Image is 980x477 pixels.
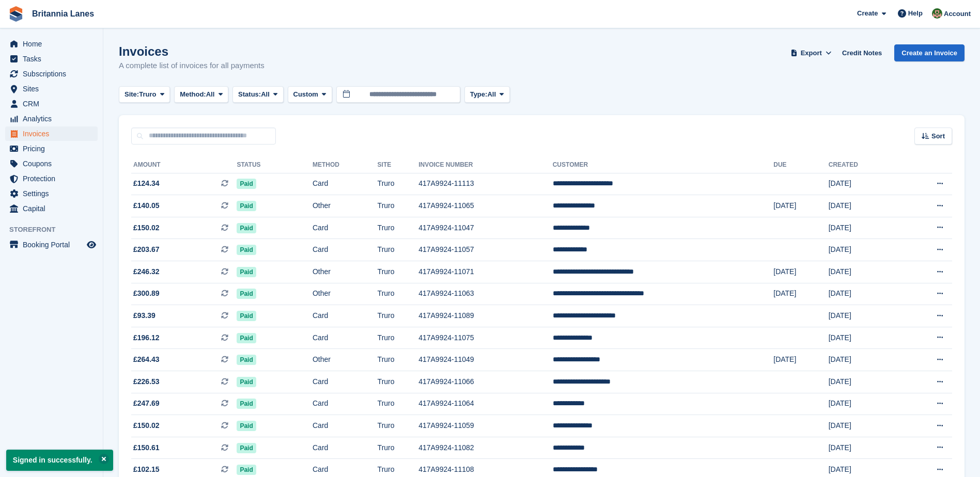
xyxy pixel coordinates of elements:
td: [DATE] [829,261,900,283]
td: Card [313,239,378,261]
span: Subscriptions [23,67,85,81]
a: Britannia Lanes [28,5,98,22]
span: £124.34 [133,178,160,189]
td: [DATE] [773,261,828,283]
a: menu [5,112,98,126]
td: 417A9924-11066 [418,371,553,393]
td: 417A9924-11082 [418,437,553,459]
span: Capital [23,201,85,216]
td: Card [313,217,378,239]
td: Card [313,327,378,349]
span: Tasks [23,52,85,66]
td: Truro [378,173,419,195]
a: Credit Notes [838,44,886,61]
span: Storefront [9,225,103,235]
td: Truro [378,283,419,305]
td: Truro [378,437,419,459]
span: Paid [237,443,256,453]
p: A complete list of invoices for all payments [119,60,265,72]
button: Custom [288,86,332,103]
a: menu [5,67,98,81]
span: £264.43 [133,354,160,365]
td: Card [313,415,378,437]
a: menu [5,52,98,66]
span: Create [857,8,878,19]
span: Custom [293,89,318,100]
button: Site: Truro [119,86,170,103]
td: Card [313,305,378,327]
td: Truro [378,195,419,217]
td: [DATE] [829,195,900,217]
span: Paid [237,421,256,431]
td: Truro [378,261,419,283]
td: 417A9924-11063 [418,283,553,305]
td: [DATE] [829,371,900,393]
span: Paid [237,465,256,475]
td: Truro [378,217,419,239]
td: Truro [378,305,419,327]
span: Account [944,9,971,19]
td: [DATE] [773,195,828,217]
span: All [487,89,496,100]
button: Type: All [464,86,510,103]
a: menu [5,82,98,96]
th: Status [237,157,313,173]
button: Status: All [232,86,283,103]
td: [DATE] [829,173,900,195]
span: Type: [470,89,488,100]
span: Booking Portal [23,237,85,252]
a: menu [5,156,98,171]
span: Paid [237,377,256,387]
span: Paid [237,355,256,365]
span: £196.12 [133,332,160,343]
span: Sort [931,131,945,141]
span: £247.69 [133,398,160,409]
p: Signed in successfully. [6,450,113,471]
span: £150.02 [133,420,160,431]
td: Truro [378,349,419,371]
span: Analytics [23,112,85,126]
span: Help [908,8,923,19]
td: [DATE] [829,283,900,305]
th: Due [773,157,828,173]
th: Site [378,157,419,173]
td: 417A9924-11064 [418,393,553,415]
span: Invoices [23,126,85,141]
td: Truro [378,415,419,437]
span: £93.39 [133,310,155,321]
span: £300.89 [133,288,160,299]
span: £102.15 [133,464,160,475]
span: Method: [180,89,206,100]
span: Status: [238,89,261,100]
a: menu [5,97,98,111]
span: Site: [125,89,139,100]
td: Card [313,371,378,393]
td: [DATE] [829,393,900,415]
span: £203.67 [133,244,160,255]
span: Settings [23,186,85,201]
td: 417A9924-11113 [418,173,553,195]
img: Sam Wooldridge [932,8,942,19]
th: Created [829,157,900,173]
span: Paid [237,311,256,321]
span: Protection [23,171,85,186]
a: Create an Invoice [894,44,965,61]
th: Customer [553,157,774,173]
span: Paid [237,223,256,233]
td: 417A9924-11071 [418,261,553,283]
td: [DATE] [829,217,900,239]
th: Amount [131,157,237,173]
h1: Invoices [119,44,265,58]
td: Truro [378,393,419,415]
td: Truro [378,239,419,261]
span: £140.05 [133,200,160,211]
td: Other [313,283,378,305]
span: Paid [237,289,256,299]
span: Paid [237,201,256,211]
td: 417A9924-11065 [418,195,553,217]
span: Paid [237,245,256,255]
a: menu [5,141,98,156]
td: 417A9924-11049 [418,349,553,371]
td: 417A9924-11089 [418,305,553,327]
a: menu [5,126,98,141]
